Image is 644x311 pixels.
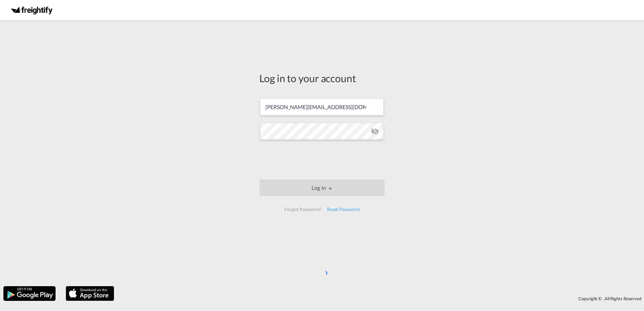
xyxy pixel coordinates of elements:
iframe: reCAPTCHA [271,146,373,173]
div: Reset Password [324,203,362,215]
div: Log in to your account [259,71,385,85]
img: c951c9405ca311f0a08fcdbef3f434a2.png [10,3,56,18]
md-icon: icon-eye-off [371,127,379,135]
div: Copyright © . All Rights Reserved [118,293,644,304]
button: LOGIN [259,179,385,196]
div: Forgot Password? [282,203,324,215]
input: Enter email/phone number [260,99,384,115]
img: apple.png [65,285,115,302]
img: google.png [3,285,56,302]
